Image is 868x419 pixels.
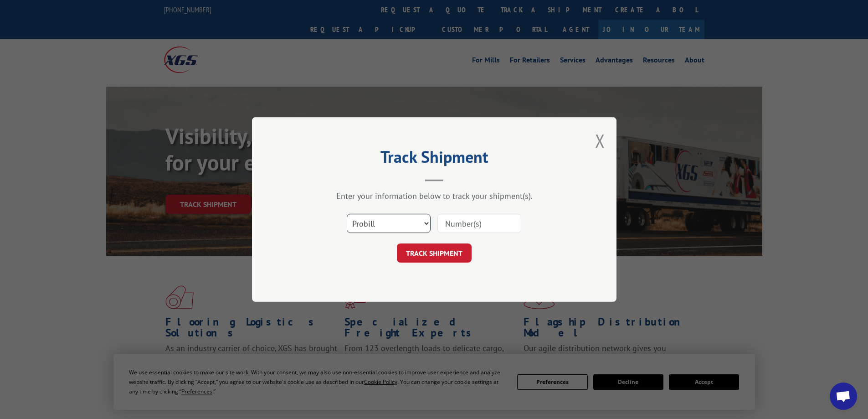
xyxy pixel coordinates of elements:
[595,129,605,153] button: Close modal
[298,191,571,201] div: Enter your information below to track your shipment(s).
[298,150,571,168] h2: Track Shipment
[397,243,472,263] button: TRACK SHIPMENT
[830,383,857,410] div: Open chat
[437,214,521,233] input: Number(s)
